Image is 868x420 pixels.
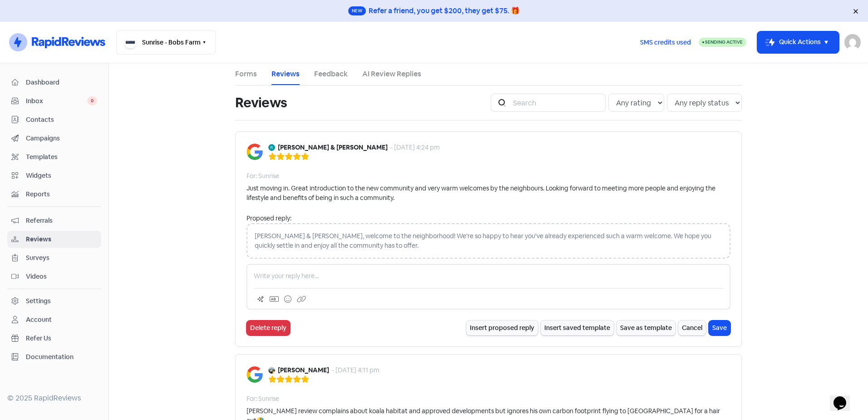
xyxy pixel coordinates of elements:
[7,311,101,328] a: Account
[7,330,101,347] a: Refer Us
[26,96,87,106] span: Inbox
[390,143,440,152] div: - [DATE] 4:24 pm
[362,69,421,80] a: AI Review Replies
[247,366,263,383] img: Image
[7,293,101,310] a: Settings
[247,320,290,335] button: Delete reply
[709,320,730,335] button: Save
[268,144,275,151] img: Avatar
[26,78,97,87] span: Dashboard
[7,111,101,128] a: Contacts
[26,134,97,143] span: Campaigns
[247,214,730,223] div: Proposed reply:
[757,31,839,53] button: Quick Actions
[235,69,257,80] a: Forms
[7,349,101,365] a: Documentation
[26,352,97,362] span: Documentation
[632,37,699,46] a: SMS credits used
[466,320,538,335] button: Insert proposed reply
[830,384,859,411] iframe: chat widget
[678,320,706,335] button: Cancel
[26,216,97,225] span: Referrals
[26,272,97,281] span: Videos
[268,367,275,374] img: Avatar
[7,231,101,248] a: Reviews
[26,152,97,162] span: Templates
[26,315,52,325] div: Account
[87,96,97,105] span: 0
[640,38,691,47] span: SMS credits used
[7,250,101,266] a: Surveys
[26,115,97,125] span: Contacts
[7,93,101,110] a: Inbox 0
[699,37,746,48] a: Sending Active
[7,212,101,229] a: Referrals
[247,184,730,203] div: Just moving in. Great introduction to the new community and very warm welcomes by the neighbours....
[247,144,263,160] img: Image
[7,149,101,165] a: Templates
[508,94,606,112] input: Search
[369,5,520,16] div: Refer a friend, you get $200, they get $75. 🎁
[7,74,101,91] a: Dashboard
[278,143,388,152] b: [PERSON_NAME] & [PERSON_NAME]
[26,235,97,244] span: Reviews
[7,268,101,285] a: Videos
[26,296,51,306] div: Settings
[116,30,216,55] button: Sunrise - Bobs Farm
[7,393,101,404] div: © 2025 RapidReviews
[314,69,348,80] a: Feedback
[541,320,614,335] button: Insert saved template
[7,167,101,184] a: Widgets
[26,190,97,199] span: Reports
[247,394,279,404] div: For: Sunrise
[26,334,97,343] span: Refer Us
[26,253,97,263] span: Surveys
[348,6,366,15] span: New
[332,365,380,375] div: - [DATE] 4:11 pm
[705,39,743,45] span: Sending Active
[26,171,97,180] span: Widgets
[271,69,300,80] a: Reviews
[247,171,279,181] div: For: Sunrise
[247,223,730,259] div: [PERSON_NAME] & [PERSON_NAME], welcome to the neighborhood! We're so happy to hear you've already...
[7,186,101,203] a: Reports
[278,365,329,375] b: [PERSON_NAME]
[235,88,287,117] h1: Reviews
[7,130,101,147] a: Campaigns
[844,34,861,50] img: User
[616,320,676,335] button: Save as template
